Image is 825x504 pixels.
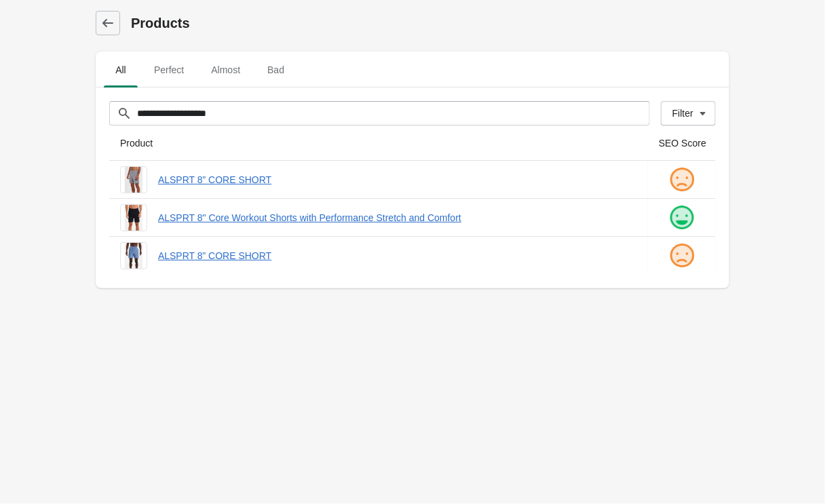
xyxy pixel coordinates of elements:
img: sad.png [668,242,695,269]
h1: Products [131,14,729,33]
button: Almost [197,52,254,88]
th: SEO Score [648,125,716,161]
button: Filter [661,101,716,125]
th: Product [109,125,648,161]
button: Bad [254,52,298,88]
a: ALSPRT 8” CORE SHORT [158,249,637,263]
span: Almost [200,58,251,82]
button: Perfect [140,52,197,88]
a: ALSPRT 8” CORE SHORT [158,173,637,187]
span: Bad [256,58,295,82]
span: Perfect [143,58,195,82]
button: All [101,52,140,88]
a: ALSPRT 8" Core Workout Shorts with Performance Stretch and Comfort [158,211,637,225]
span: All [104,58,138,82]
div: Filter [672,108,693,119]
img: sad.png [668,166,695,193]
img: happy.png [668,204,695,231]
